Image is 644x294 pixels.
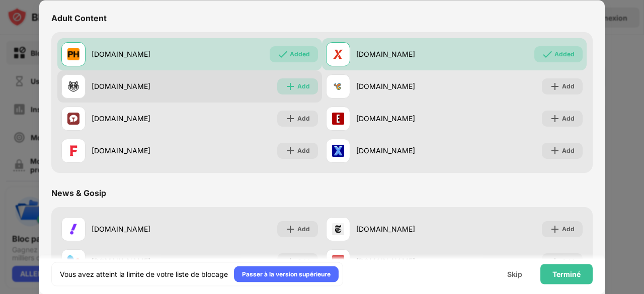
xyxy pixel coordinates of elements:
[562,146,575,156] div: Add
[562,224,575,234] div: Add
[92,146,190,156] div: [DOMAIN_NAME]
[92,224,190,235] div: [DOMAIN_NAME]
[356,224,454,235] div: [DOMAIN_NAME]
[67,80,79,92] img: favicons
[297,114,310,124] div: Add
[332,113,344,125] img: favicons
[356,114,454,124] div: [DOMAIN_NAME]
[297,224,310,234] div: Add
[356,81,454,92] div: [DOMAIN_NAME]
[67,223,79,235] img: favicons
[67,113,79,125] img: favicons
[51,188,106,198] div: News & Gosip
[92,114,190,124] div: [DOMAIN_NAME]
[297,81,310,91] div: Add
[507,270,522,278] div: Skip
[297,146,310,156] div: Add
[67,145,79,157] img: favicons
[242,269,331,279] div: Passer à la version supérieure
[554,49,575,59] div: Added
[60,269,228,279] div: Vous avez atteint la limite de votre liste de blocage
[356,146,454,156] div: [DOMAIN_NAME]
[290,49,310,59] div: Added
[332,145,344,157] img: favicons
[356,49,454,60] div: [DOMAIN_NAME]
[51,13,107,23] div: Adult Content
[332,80,344,92] img: favicons
[552,270,581,278] div: Terminé
[67,48,79,60] img: favicons
[92,49,190,60] div: [DOMAIN_NAME]
[562,81,575,91] div: Add
[562,114,575,124] div: Add
[92,81,190,92] div: [DOMAIN_NAME]
[332,223,344,235] img: favicons
[332,48,344,60] img: favicons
